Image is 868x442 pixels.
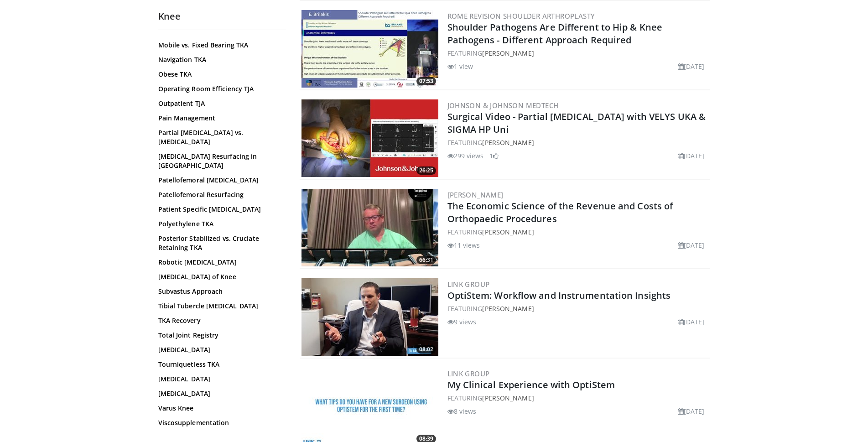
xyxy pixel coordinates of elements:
span: 08:02 [416,345,436,354]
a: OptiStem: Workflow and Instrumentation Insights [447,289,671,302]
a: The Economic Science of the Revenue and Costs of Orthopaedic Procedures [447,200,673,225]
a: [PERSON_NAME] [482,304,534,313]
a: Patient Specific [MEDICAL_DATA] [158,205,281,214]
a: TKA Recovery [158,316,281,325]
a: [MEDICAL_DATA] [158,389,281,398]
div: FEATURING [447,393,708,403]
a: Partial [MEDICAL_DATA] vs. [MEDICAL_DATA] [158,128,281,146]
a: Polyethylene TKA [158,219,281,229]
a: [PERSON_NAME] [482,138,534,147]
a: Navigation TKA [158,55,281,64]
a: Subvastus Approach [158,287,281,296]
a: Mobile vs. Fixed Bearing TKA [158,41,281,50]
a: [PERSON_NAME] [447,190,504,199]
a: Surgical Video - Partial [MEDICAL_DATA] with VELYS UKA & SIGMA HP Uni [447,110,706,135]
a: My Clinical Experience with OptiStem [447,379,615,391]
a: Robotic [MEDICAL_DATA] [158,258,281,267]
a: Total Joint Registry [158,331,281,340]
img: 470f1708-61b8-42d5-b262-e720e03fa3ff.300x170_q85_crop-smart_upscale.jpg [301,99,438,177]
a: Rome Revision Shoulder Arthroplasty [447,11,595,21]
a: 66:31 [301,189,438,266]
a: [MEDICAL_DATA] Resurfacing in [GEOGRAPHIC_DATA] [158,152,281,170]
a: Johnson & Johnson MedTech [447,101,559,110]
div: FEATURING [447,304,708,313]
li: 299 views [447,151,484,161]
img: 6b8e48e3-d789-4716-938a-47eb3c31abca.300x170_q85_crop-smart_upscale.jpg [301,278,438,356]
li: [DATE] [678,62,705,71]
a: LINK Group [447,280,490,289]
li: 1 view [447,62,473,71]
div: FEATURING [447,138,708,147]
img: 63ae7db7-4772-4245-8474-3d0ac4781287.300x170_q85_crop-smart_upscale.jpg [301,189,438,266]
a: 07:53 [301,10,438,88]
li: [DATE] [678,317,705,327]
a: Viscosupplementation [158,418,281,427]
li: 1 [489,151,499,161]
a: [PERSON_NAME] [482,49,534,57]
a: [MEDICAL_DATA] [158,374,281,384]
li: 11 views [447,240,480,250]
li: 9 views [447,317,477,327]
li: [DATE] [678,406,705,416]
div: FEATURING [447,48,708,58]
span: 66:31 [416,256,436,264]
li: 8 views [447,406,477,416]
h2: Knee [158,10,286,22]
li: [DATE] [678,151,705,161]
a: Patellofemoral [MEDICAL_DATA] [158,176,281,185]
a: Outpatient TJA [158,99,281,108]
span: 07:53 [416,77,436,85]
a: [PERSON_NAME] [482,228,534,236]
a: Tourniquetless TKA [158,360,281,369]
a: 26:25 [301,99,438,177]
a: Obese TKA [158,70,281,79]
li: [DATE] [678,240,705,250]
div: FEATURING [447,227,708,237]
a: Varus Knee [158,404,281,413]
a: Tibial Tubercle [MEDICAL_DATA] [158,302,281,311]
a: Shoulder Pathogens Are Different to Hip & Knee Pathogens - Different Approach Required [447,21,663,46]
a: LINK Group [447,369,490,378]
a: 08:02 [301,278,438,356]
a: [MEDICAL_DATA] of Knee [158,272,281,281]
a: [MEDICAL_DATA] [158,345,281,354]
img: 6a7d116b-e731-469b-a02b-077c798815a2.300x170_q85_crop-smart_upscale.jpg [301,10,438,88]
a: Posterior Stabilized vs. Cruciate Retaining TKA [158,234,281,252]
span: 26:25 [416,166,436,175]
a: Patellofemoral Resurfacing [158,190,281,199]
a: Operating Room Efficiency TJA [158,84,281,94]
a: [PERSON_NAME] [482,394,534,402]
a: Pain Management [158,114,281,123]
